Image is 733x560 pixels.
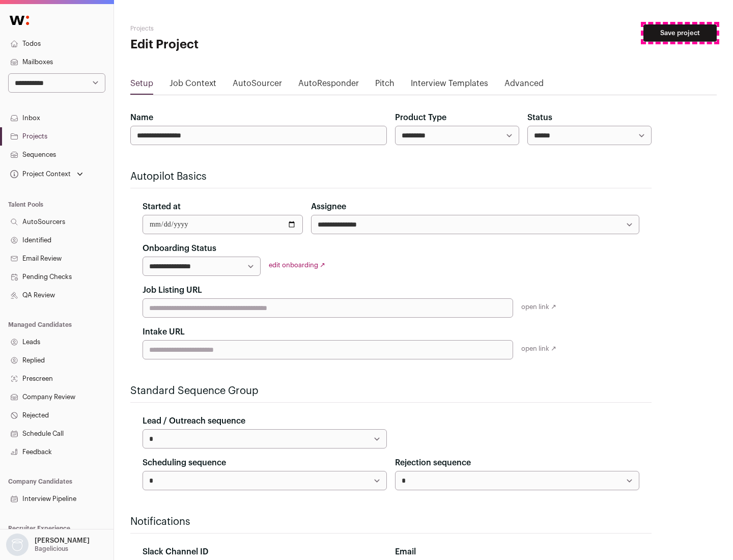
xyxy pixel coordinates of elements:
[143,457,226,469] label: Scheduling sequence
[130,37,326,53] h1: Edit Project
[8,167,85,181] button: Open dropdown
[643,24,717,42] button: Save project
[298,77,359,94] a: AutoResponder
[4,534,92,556] button: Open dropdown
[143,284,202,296] label: Job Listing URL
[6,534,29,556] img: nopic.png
[395,546,639,558] div: Email
[130,24,326,33] h2: Projects
[527,111,552,124] label: Status
[130,111,153,124] label: Name
[130,170,652,184] h2: Autopilot Basics
[35,537,90,545] p: [PERSON_NAME]
[143,415,245,427] label: Lead / Outreach sequence
[4,10,35,31] img: Wellfound
[35,545,68,553] p: Bagelicious
[269,262,325,268] a: edit onboarding ↗
[8,170,71,178] div: Project Context
[130,77,153,94] a: Setup
[233,77,282,94] a: AutoSourcer
[143,242,216,255] label: Onboarding Status
[395,111,446,124] label: Product Type
[375,77,394,94] a: Pitch
[143,201,181,213] label: Started at
[130,515,652,529] h2: Notifications
[130,384,652,398] h2: Standard Sequence Group
[170,77,216,94] a: Job Context
[395,457,471,469] label: Rejection sequence
[504,77,544,94] a: Advanced
[311,201,346,213] label: Assignee
[143,326,185,338] label: Intake URL
[143,546,208,558] label: Slack Channel ID
[411,77,488,94] a: Interview Templates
